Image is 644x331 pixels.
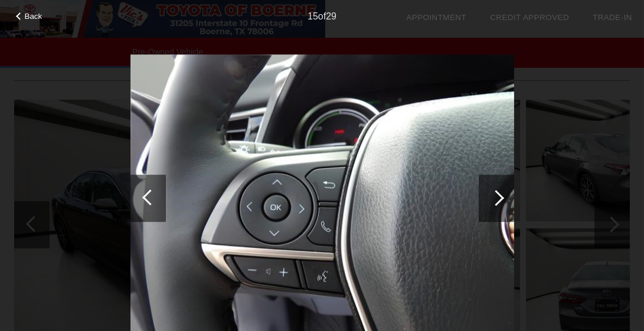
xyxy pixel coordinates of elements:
[326,11,336,21] span: 29
[490,13,569,22] a: Credit Approved
[406,13,466,22] a: Appointment
[593,13,632,22] a: Trade-In
[25,12,43,21] span: Back
[308,11,318,21] span: 15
